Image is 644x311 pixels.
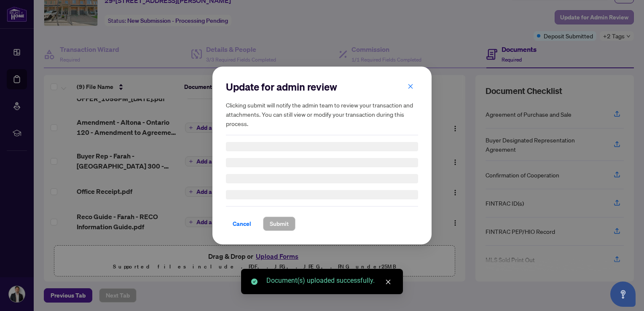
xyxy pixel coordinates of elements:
[385,279,391,285] span: close
[226,80,418,94] h2: Update for admin review
[251,279,258,285] span: check-circle
[233,217,251,231] span: Cancel
[384,277,393,287] a: Close
[226,100,418,128] h5: Clicking submit will notify the admin team to review your transaction and attachments. You can st...
[226,217,258,231] button: Cancel
[266,276,393,286] div: Document(s) uploaded successfully.
[610,282,636,307] button: Open asap
[408,83,413,89] span: close
[263,217,295,231] button: Submit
